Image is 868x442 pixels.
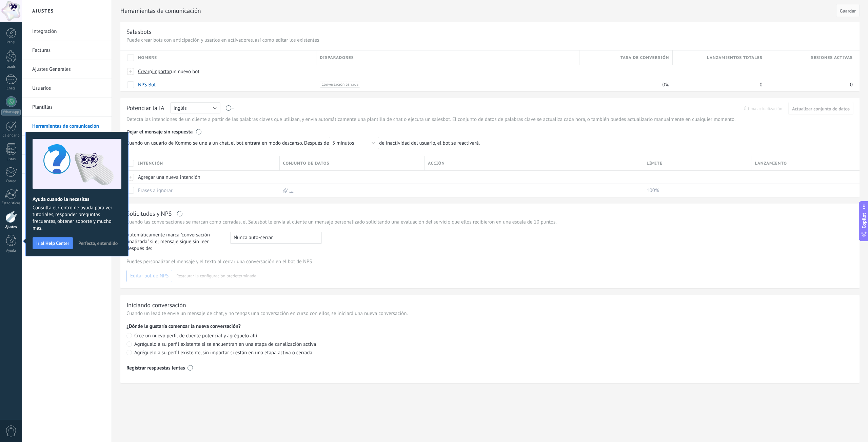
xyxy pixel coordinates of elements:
[152,68,171,75] span: importar
[126,301,186,309] div: Iniciando conversación
[126,219,853,225] p: Cuando las conversaciones se marcan como cerradas, el Salesbot le envía al cliente un mensaje per...
[126,232,224,252] span: Automáticamente marca "conversación finalizada" si el mensaje sigue sin leer después de:
[1,109,21,115] div: WhatsApp
[138,82,156,88] a: NPS Bot
[759,82,762,88] span: 0
[126,365,185,371] div: Registrar respuestas lentas
[126,104,164,113] div: Potenciar la IA
[579,78,669,91] div: 0%
[126,341,853,348] label: Agréguelo a su perfil existente si se encuentran en una etapa de canalización activa
[33,237,73,249] button: Ir al Help Center
[126,333,853,339] label: Cree un nuevo perfil de cliente potencial y agréguelo allí
[428,160,445,167] span: Acción
[78,241,118,246] span: Perfecto, entendido
[850,82,853,88] span: 0
[126,323,853,330] p: ¿Dónde le gustaría comenzar la nueva conversación?
[283,160,330,167] span: Conjunto de datos
[840,8,856,13] span: Guardar
[1,179,21,184] div: Correo
[662,82,669,88] span: 0%
[126,137,484,149] span: de inactividad del usuario, el bot se reactivará.
[138,187,173,194] a: Frases a ignorar
[1,201,21,206] div: Estadísticas
[329,137,379,149] button: 5 minutos
[320,55,354,61] span: Disparadores
[1,86,21,91] div: Chats
[22,79,112,98] li: Usuarios
[126,124,853,137] div: Dejar el mensaje sin respuesta
[22,22,112,41] li: Integración
[647,187,659,194] span: 100%
[138,68,150,75] span: Crear
[126,258,853,265] p: Puedes personalizar el mensaje y el texto al cerrar una conversación en el bot de NPS
[707,55,762,61] span: Lanzamientos totales
[755,160,787,167] span: Lanzamiento
[174,105,187,111] span: Inglés
[332,140,354,146] span: 5 minutos
[811,55,853,61] span: Sesiones activas
[135,171,276,184] div: Agregar una nueva intención
[234,234,273,241] span: Nunca auto-cerrar
[33,205,121,232] span: Consulta el Centro de ayuda para ver tutoriales, responder preguntas frecuentes, obtener soporte ...
[171,68,199,75] span: un nuevo bot
[32,22,105,41] a: Integración
[33,196,121,203] h2: Ayuda cuando la necesitas
[1,225,21,229] div: Ajustes
[36,241,69,246] span: Ir al Help Center
[1,133,21,138] div: Calendario
[32,98,105,117] a: Plantillas
[32,41,105,60] a: Facturas
[320,82,360,88] span: Conversación cerrada
[126,350,853,356] label: Agréguelo a su perfil existente, sin importar si están en una etapa activa o cerrada
[126,210,172,217] div: Solicitudes y NPS
[120,4,834,18] h2: Herramientas de comunicación
[647,160,663,167] span: Límite
[138,55,157,61] span: Nombre
[170,102,220,113] button: Inglés
[138,160,163,167] span: Intención
[1,249,21,253] div: Ayuda
[134,350,312,356] span: Agréguelo a su perfil existente, sin importar si están en una etapa activa o cerrada
[836,4,860,17] button: Guardar
[32,117,105,136] a: Herramientas de comunicación
[766,78,853,91] div: 0
[22,117,112,136] li: Herramientas de comunicación
[126,310,853,317] p: Cuando un lead te envíe un mensaje de chat, y no tengas una conversación en curso con ellos, se i...
[134,341,316,348] span: Agréguelo a su perfil existente si se encuentran en una etapa de canalización activa
[126,137,379,149] span: Cuando un usuario de Kommo se une a un chat, el bot entrará en modo descanso. Después de
[32,79,105,98] a: Usuarios
[1,40,21,45] div: Panel
[290,187,294,194] a: ...
[1,157,21,162] div: Listas
[620,55,669,61] span: Tasa de conversión
[75,238,121,248] button: Perfecto, entendido
[150,68,152,75] span: o
[1,65,21,69] div: Leads
[861,213,867,228] span: Copilot
[22,41,112,60] li: Facturas
[126,116,853,123] p: Detecta las intenciones de un cliente a partir de las palabras claves que utilizan, y envía autom...
[126,28,152,36] div: Salesbots
[134,333,257,339] span: Cree un nuevo perfil de cliente potencial y agréguelo allí
[126,37,853,43] p: Puede crear bots con anticipación y usarlos en activadores, así como editar los existentes
[643,184,748,197] div: 100%
[22,60,112,79] li: Ajustes Generales
[22,98,112,117] li: Plantillas
[673,78,763,91] div: 0
[32,60,105,79] a: Ajustes Generales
